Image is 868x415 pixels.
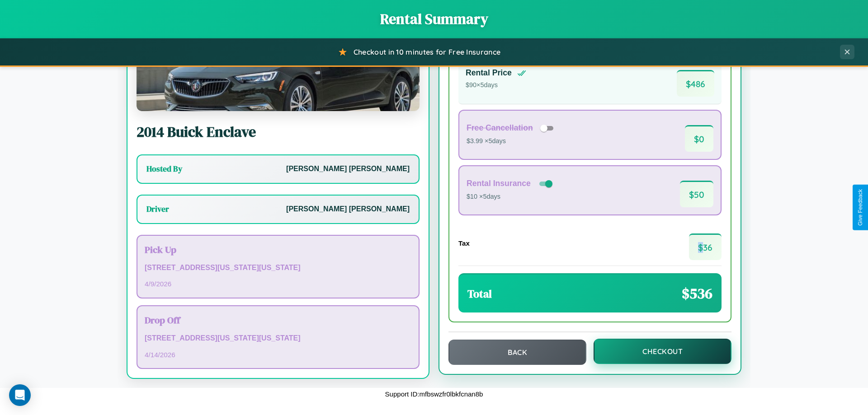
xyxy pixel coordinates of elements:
[466,79,526,91] p: $ 90 × 5 days
[145,243,411,256] h3: Pick Up
[857,189,863,226] div: Give Feedback
[594,339,731,364] button: Checkout
[682,284,712,303] span: $ 536
[467,123,533,133] h4: Free Cancellation
[685,125,713,152] span: $ 0
[286,203,410,216] p: [PERSON_NAME] [PERSON_NAME]
[145,261,411,275] p: [STREET_ADDRESS][US_STATE][US_STATE]
[146,163,182,174] h3: Hosted By
[146,204,169,214] h3: Driver
[467,179,531,188] h4: Rental Insurance
[448,340,586,365] button: Back
[145,332,411,345] p: [STREET_ADDRESS][US_STATE][US_STATE]
[286,163,410,176] p: [PERSON_NAME] [PERSON_NAME]
[145,278,411,290] p: 4 / 9 / 2026
[145,349,411,361] p: 4 / 14 / 2026
[467,286,492,301] h3: Total
[467,135,557,147] p: $3.99 × 5 days
[680,181,713,207] span: $ 50
[677,70,714,97] span: $ 486
[466,68,512,78] h4: Rental Price
[9,384,31,406] div: Open Intercom Messenger
[385,388,483,400] p: Support ID: mfbswzfr0lbkfcnan8b
[458,239,470,247] h4: Tax
[467,191,554,203] p: $10 × 5 days
[145,313,411,326] h3: Drop Off
[689,233,722,260] span: $ 36
[137,122,420,142] h2: 2014 Buick Enclave
[9,9,859,29] h1: Rental Summary
[354,47,500,56] span: Checkout in 10 minutes for Free Insurance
